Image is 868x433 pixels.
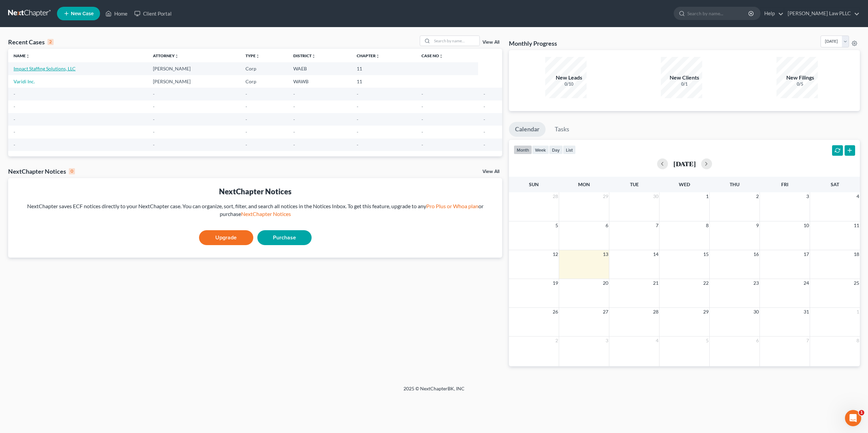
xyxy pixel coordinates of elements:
[549,122,575,137] a: Tasks
[241,385,627,397] div: 2025 © NextChapterBK, INC
[175,54,179,58] i: unfold_more
[781,181,788,187] span: Fri
[859,410,864,415] span: 1
[293,142,295,148] span: -
[26,54,30,58] i: unfold_more
[439,54,443,58] i: unfold_more
[755,337,759,345] span: 6
[755,221,759,230] span: 9
[357,142,358,148] span: -
[153,53,179,58] a: Attorneyunfold_more
[241,211,291,217] a: NextChapter Notices
[14,104,15,109] span: -
[376,54,380,58] i: unfold_more
[351,75,416,88] td: 11
[293,53,316,58] a: Districtunfold_more
[552,192,559,200] span: 28
[240,75,288,88] td: Corp
[806,337,810,345] span: 7
[432,36,479,46] input: Search by name...
[705,337,709,345] span: 5
[484,116,485,122] span: -
[545,74,593,82] div: New Leads
[245,91,247,97] span: -
[652,308,659,316] span: 28
[357,129,358,135] span: -
[482,40,499,45] a: View All
[147,62,240,75] td: [PERSON_NAME]
[652,250,659,258] span: 14
[555,337,559,345] span: 2
[257,230,312,245] a: Purchase
[245,53,260,58] a: Typeunfold_more
[602,308,609,316] span: 27
[351,62,416,75] td: 11
[655,337,659,345] span: 4
[482,169,499,174] a: View All
[293,116,295,122] span: -
[753,308,759,316] span: 30
[853,279,860,287] span: 25
[552,250,559,258] span: 12
[102,7,131,20] a: Home
[563,145,576,154] button: list
[803,308,810,316] span: 31
[240,62,288,75] td: Corp
[357,116,358,122] span: -
[8,167,75,175] div: NextChapter Notices
[602,250,609,258] span: 13
[421,129,423,135] span: -
[652,192,659,200] span: 30
[761,7,784,20] a: Help
[484,129,485,135] span: -
[630,181,639,187] span: Tue
[776,81,824,87] div: 0/5
[755,192,759,200] span: 2
[245,116,247,122] span: -
[605,221,609,230] span: 6
[602,192,609,200] span: 29
[199,230,253,245] a: Upgrade
[803,279,810,287] span: 24
[552,279,559,287] span: 19
[147,75,240,88] td: [PERSON_NAME]
[421,91,423,97] span: -
[256,54,260,58] i: unfold_more
[14,142,15,148] span: -
[357,91,358,97] span: -
[853,250,860,258] span: 18
[803,221,810,230] span: 10
[679,181,690,187] span: Wed
[131,7,175,20] a: Client Portal
[853,221,860,230] span: 11
[552,308,559,316] span: 26
[703,250,709,258] span: 15
[153,91,155,97] span: -
[509,122,546,137] a: Calendar
[47,39,54,45] div: 2
[312,54,316,58] i: unfold_more
[421,53,443,58] a: Case Nounfold_more
[245,142,247,148] span: -
[703,308,709,316] span: 29
[484,104,485,109] span: -
[14,66,76,71] a: Impact Staffing Solutions, LLC
[288,62,351,75] td: WAEB
[545,81,593,87] div: 0/10
[661,74,708,82] div: New Clients
[687,7,749,20] input: Search by name...
[655,221,659,230] span: 7
[806,192,810,200] span: 3
[357,53,380,58] a: Chapterunfold_more
[71,11,94,16] span: New Case
[803,250,810,258] span: 17
[14,91,15,97] span: -
[484,142,485,148] span: -
[293,129,295,135] span: -
[831,181,839,187] span: Sat
[856,192,860,200] span: 4
[153,142,155,148] span: -
[856,308,860,316] span: 1
[753,250,759,258] span: 16
[69,168,75,174] div: 0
